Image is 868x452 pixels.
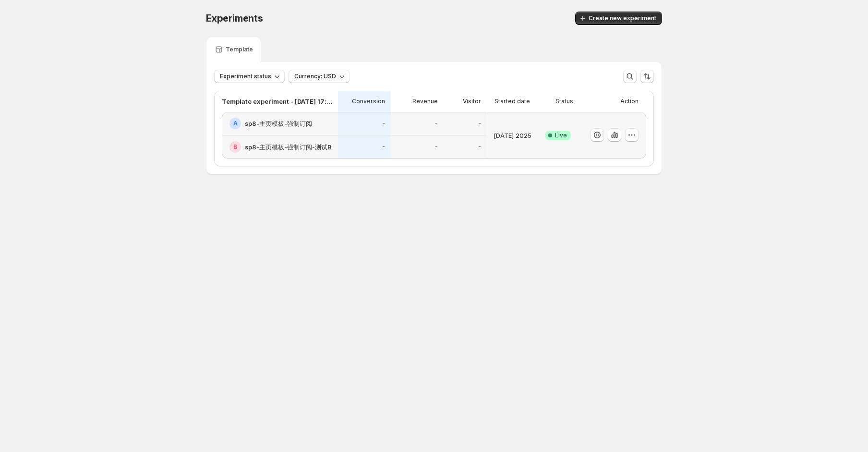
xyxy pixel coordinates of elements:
[555,98,573,105] p: Status
[463,98,481,105] p: Visitor
[494,131,531,140] p: [DATE] 2025
[214,70,285,83] button: Experiment status
[494,98,530,105] p: Started date
[294,73,336,80] span: Currency: USD
[589,14,656,22] span: Create new experiment
[412,98,438,105] p: Revenue
[478,143,481,151] p: -
[478,120,481,127] p: -
[435,143,438,151] p: -
[382,143,385,151] p: -
[245,142,332,152] h2: sp8-主页模板-强制订阅-测试B
[575,12,662,25] button: Create new experiment
[382,120,385,127] p: -
[206,12,263,24] span: Experiments
[220,73,271,80] span: Experiment status
[352,98,385,105] p: Conversion
[233,120,238,127] h2: A
[435,120,438,127] p: -
[555,132,567,139] span: Live
[222,97,332,106] p: Template experiment - [DATE] 17:15:15
[245,119,312,128] h2: sp8-主页模板-强制订阅
[233,143,237,151] h2: B
[226,46,253,53] p: Template
[620,98,639,105] p: Action
[289,70,350,83] button: Currency: USD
